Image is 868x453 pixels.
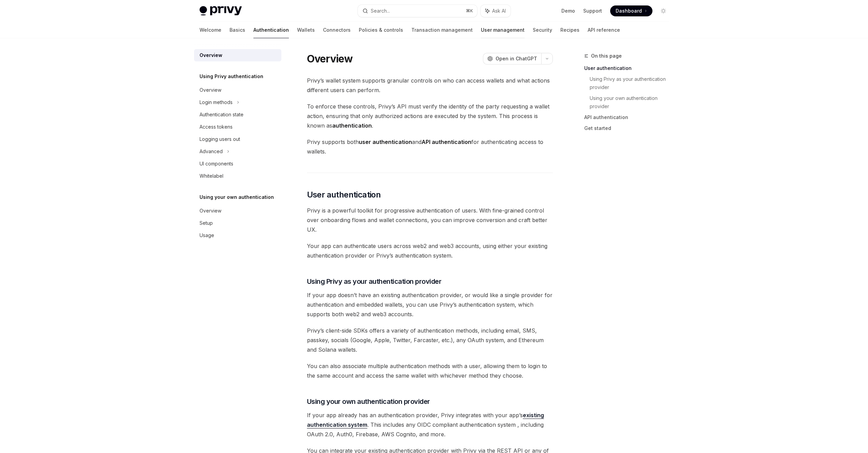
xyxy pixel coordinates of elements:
[332,122,372,129] strong: authentication
[584,123,674,134] a: Get started
[533,22,552,38] a: Security
[371,7,390,15] div: Search...
[200,86,221,94] div: Overview
[658,5,669,16] button: Toggle dark mode
[307,137,553,156] span: Privy supports both and for authenticating access to wallets.
[307,76,553,95] span: Privy’s wallet system supports granular controls on who can access wallets and what actions diffe...
[359,22,403,38] a: Policies & controls
[492,8,506,14] span: Ask AI
[481,22,525,38] a: User management
[561,8,575,14] a: Demo
[200,72,263,81] h5: Using Privy authentication
[200,193,274,201] h5: Using your own authentication
[616,8,642,14] span: Dashboard
[194,133,281,145] a: Logging users out
[194,217,281,229] a: Setup
[584,112,674,123] a: API authentication
[200,6,242,16] img: light logo
[307,53,353,65] h1: Overview
[307,189,381,200] span: User authentication
[483,53,541,64] button: Open in ChatGPT
[200,172,223,180] div: Whitelabel
[422,138,471,145] strong: API authentication
[359,138,412,145] strong: user authentication
[200,123,233,131] div: Access tokens
[230,22,245,38] a: Basics
[307,410,553,439] span: If your app already has an authentication provider, Privy integrates with your app’s . This inclu...
[307,102,553,130] span: To enforce these controls, Privy’s API must verify the identity of the party requesting a wallet ...
[323,22,351,38] a: Connectors
[591,52,622,60] span: On this page
[200,231,214,239] div: Usage
[194,49,281,61] a: Overview
[200,111,244,119] div: Authentication state
[194,170,281,182] a: Whitelabel
[466,8,473,14] span: ⌘ K
[200,51,222,59] div: Overview
[590,74,674,93] a: Using Privy as your authentication provider
[583,8,602,14] a: Support
[194,84,281,96] a: Overview
[200,207,221,215] div: Overview
[200,219,213,227] div: Setup
[588,22,620,38] a: API reference
[307,277,442,286] span: Using Privy as your authentication provider
[200,147,223,156] div: Advanced
[194,205,281,217] a: Overview
[194,108,281,121] a: Authentication state
[297,22,315,38] a: Wallets
[307,241,553,260] span: Your app can authenticate users across web2 and web3 accounts, using either your existing authent...
[358,5,477,17] button: Search...⌘K
[610,5,652,16] a: Dashboard
[200,22,221,38] a: Welcome
[200,98,233,106] div: Login methods
[307,290,553,319] span: If your app doesn’t have an existing authentication provider, or would like a single provider for...
[200,135,240,143] div: Logging users out
[411,22,473,38] a: Transaction management
[496,55,537,62] span: Open in ChatGPT
[560,22,579,38] a: Recipes
[307,326,553,354] span: Privy’s client-side SDKs offers a variety of authentication methods, including email, SMS, passke...
[584,63,674,74] a: User authentication
[194,158,281,170] a: UI components
[200,160,233,168] div: UI components
[194,121,281,133] a: Access tokens
[590,93,674,112] a: Using your own authentication provider
[253,22,289,38] a: Authentication
[307,206,553,234] span: Privy is a powerful toolkit for progressive authentication of users. With fine-grained control ov...
[307,397,430,406] span: Using your own authentication provider
[307,361,553,380] span: You can also associate multiple authentication methods with a user, allowing them to login to the...
[481,5,511,17] button: Ask AI
[194,229,281,242] a: Usage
